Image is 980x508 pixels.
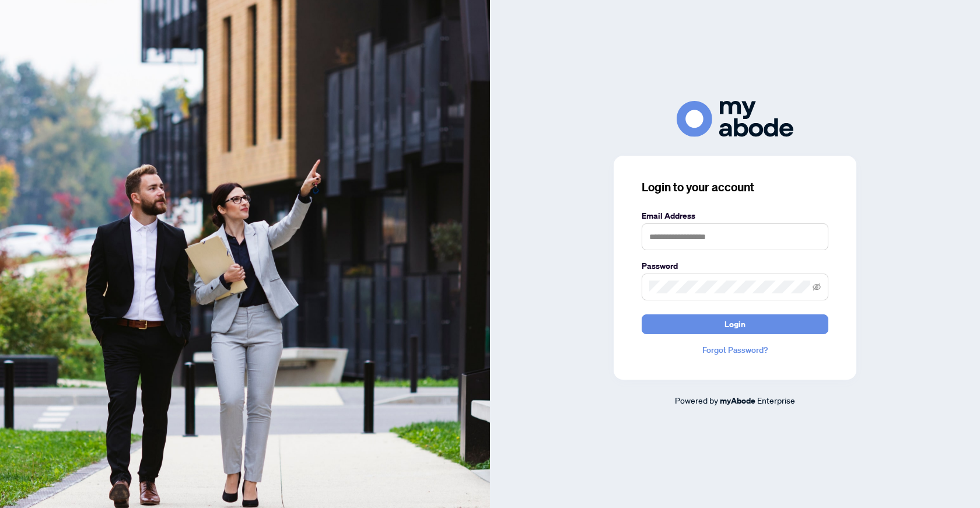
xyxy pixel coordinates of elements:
img: ma-logo [677,101,793,136]
label: Email Address [642,209,828,222]
span: Powered by [675,395,718,405]
span: eye-invisible [813,283,821,291]
a: myAbode [720,394,755,407]
label: Password [642,260,828,272]
span: Login [724,315,745,334]
a: Forgot Password? [642,344,828,356]
button: Login [642,314,828,334]
h3: Login to your account [642,179,828,195]
span: Enterprise [757,395,795,405]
